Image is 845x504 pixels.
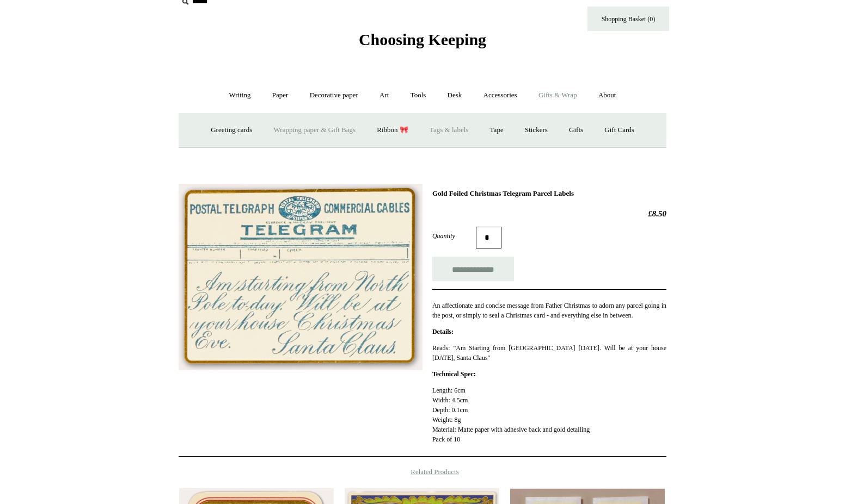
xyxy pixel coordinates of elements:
p: Length: 6cm Width: 4.5cm Depth: 0.1cm Weight: 8g Material: Matte paper with adhesive back and gol... [432,385,666,444]
a: Tape [480,116,513,145]
a: Wrapping paper & Gift Bags [264,116,365,145]
h2: £8.50 [432,209,666,219]
span: Choosing Keeping [359,30,486,48]
a: Choosing Keeping [359,39,486,47]
a: Greeting cards [201,116,262,145]
a: Ribbon 🎀 [367,116,418,145]
img: Gold Foiled Christmas Telegram Parcel Labels [179,184,422,370]
strong: Technical Spec: [432,370,476,378]
a: Art [370,81,399,110]
a: Gift Cards [595,116,644,145]
a: Shopping Basket (0) [587,7,669,31]
a: About [589,81,626,110]
h1: Gold Foiled Christmas Telegram Parcel Labels [432,189,666,198]
strong: Details: [432,328,454,335]
a: Gifts & Wrap [529,81,587,110]
label: Quantity [432,231,476,241]
p: Reads: "Am Starting from [GEOGRAPHIC_DATA] [DATE]. Will be at your house [DATE], Santa Claus" [432,343,666,363]
a: Accessories [474,81,527,110]
p: An affectionate and concise message from Father Christmas to adorn any parcel going in the post, ... [432,301,666,320]
a: Desk [438,81,472,110]
h4: Related Products [150,468,695,476]
a: Tools [401,81,436,110]
a: Stickers [515,116,558,145]
a: Decorative paper [300,81,368,110]
a: Gifts [559,116,593,145]
a: Tags & labels [420,116,478,145]
a: Writing [219,81,261,110]
a: Paper [262,81,298,110]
